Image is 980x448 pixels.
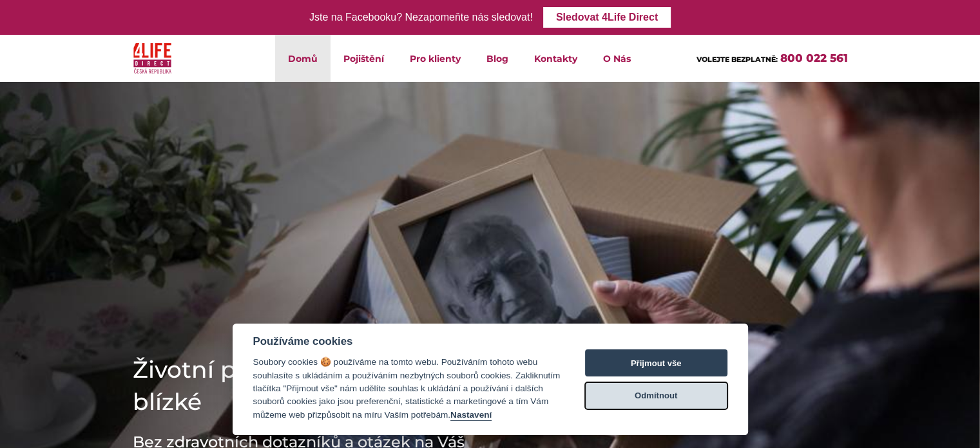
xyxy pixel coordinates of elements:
span: VOLEJTE BEZPLATNĚ: [697,55,778,64]
button: Odmítnout [585,382,727,409]
a: Blog [474,35,521,82]
button: Nastavení [450,410,492,421]
div: Jste na Facebooku? Nezapomeňte nás sledovat! [309,8,533,27]
a: Kontakty [521,35,590,82]
img: 4Life Direct Česká republika logo [133,40,172,77]
a: Sledovat 4Life Direct [543,7,671,28]
a: Domů [275,35,331,82]
a: 800 022 561 [780,52,848,64]
button: Přijmout vše [585,349,727,376]
div: Používáme cookies [253,335,561,348]
h1: Životní pojištění Jistota pro mé blízké [133,353,519,418]
div: Soubory cookies 🍪 používáme na tomto webu. Používáním tohoto webu souhlasíte s ukládáním a použív... [253,356,561,422]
